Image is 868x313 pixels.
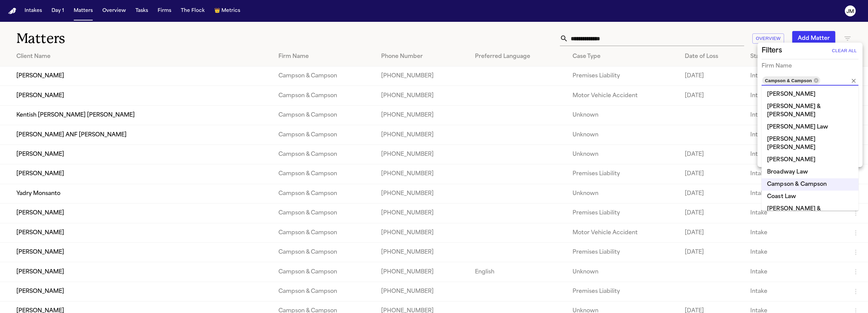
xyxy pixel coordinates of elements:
[762,133,858,154] li: [PERSON_NAME] [PERSON_NAME]
[858,106,859,107] button: Open
[830,45,858,56] button: Clear All
[762,191,858,203] li: Coast Law
[762,166,858,178] li: Broadway Law
[858,159,859,160] button: Open
[762,77,815,85] span: Campson & Campson
[849,76,858,86] button: Clear
[858,132,859,134] button: Open
[858,80,859,81] button: Close
[762,62,792,70] h3: Firm Name
[762,45,782,56] h2: Filters
[762,154,858,166] li: [PERSON_NAME]
[762,101,858,121] li: [PERSON_NAME] & [PERSON_NAME]
[762,76,820,85] div: Campson & Campson
[762,88,858,101] li: [PERSON_NAME]
[762,121,858,133] li: [PERSON_NAME] Law
[762,178,858,191] li: Campson & Campson
[762,203,858,223] li: [PERSON_NAME] & [PERSON_NAME]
